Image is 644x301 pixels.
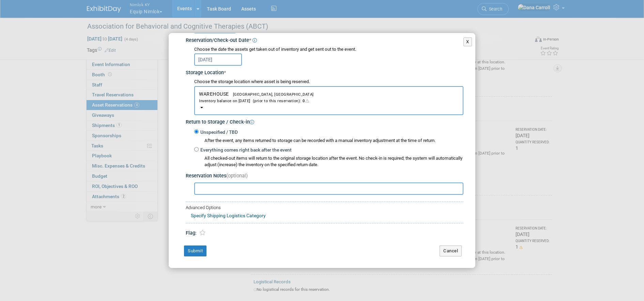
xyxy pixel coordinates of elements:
button: WAREHOUSE[GEOGRAPHIC_DATA], [GEOGRAPHIC_DATA]Inventory balance on [DATE] (prior to this reservati... [194,86,463,115]
div: All checked-out items will return to the original storage location after the event. No check-in i... [204,155,463,168]
div: Reservation/Check-out Date [186,35,463,44]
div: Storage Location [186,67,463,77]
div: Reservation Notes [186,173,463,180]
div: Inventory balance on [DATE] (prior to this reservation): [199,97,459,104]
div: Return to Storage / Check-in [186,117,463,126]
span: Flag: [186,230,197,236]
span: (optional) [226,173,248,179]
a: Specify Shipping Logistics Category [191,213,266,218]
span: [GEOGRAPHIC_DATA], [GEOGRAPHIC_DATA] [229,92,314,97]
div: Choose the storage location where asset is being reserved. [194,79,463,85]
div: Advanced Options [186,205,463,211]
input: Reservation Date [194,53,242,66]
span: 0 [301,99,311,103]
div: Choose the date the assets get taken out of inventory and get sent out to the event. [194,46,463,53]
span: WAREHOUSE [199,91,459,104]
label: Unspecified / TBD [199,129,238,136]
button: X [463,37,472,46]
label: Everything comes right back after the event [199,147,292,154]
button: Cancel [440,245,462,256]
button: Submit [184,245,206,256]
div: After the event, any items returned to storage can be recorded with a manual inventory adjustment... [194,136,463,144]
